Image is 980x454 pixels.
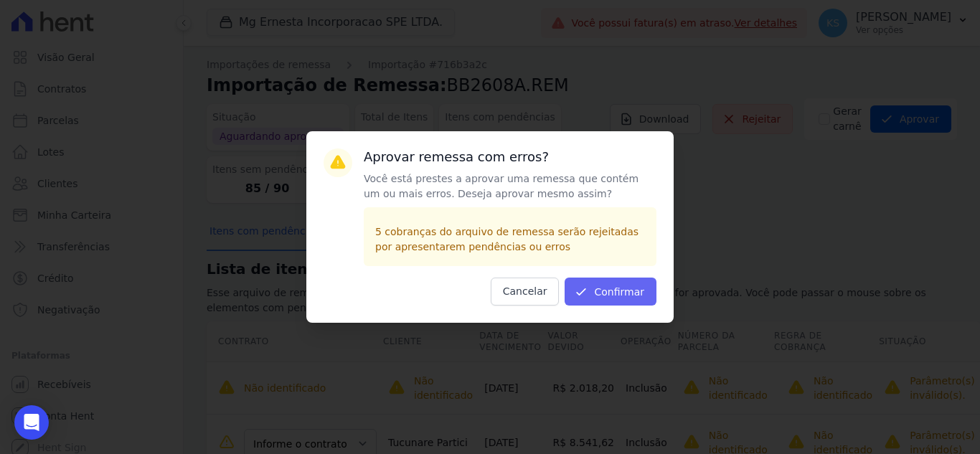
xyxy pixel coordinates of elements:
button: Cancelar [491,278,560,306]
button: Confirmar [565,278,656,306]
p: Você está prestes a aprovar uma remessa que contém um ou mais erros. Deseja aprovar mesmo assim? [364,171,656,202]
div: Open Intercom Messenger [14,405,49,440]
h3: Aprovar remessa com erros? [364,148,656,166]
p: 5 cobranças do arquivo de remessa serão rejeitadas por apresentarem pendências ou erros [375,224,645,255]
